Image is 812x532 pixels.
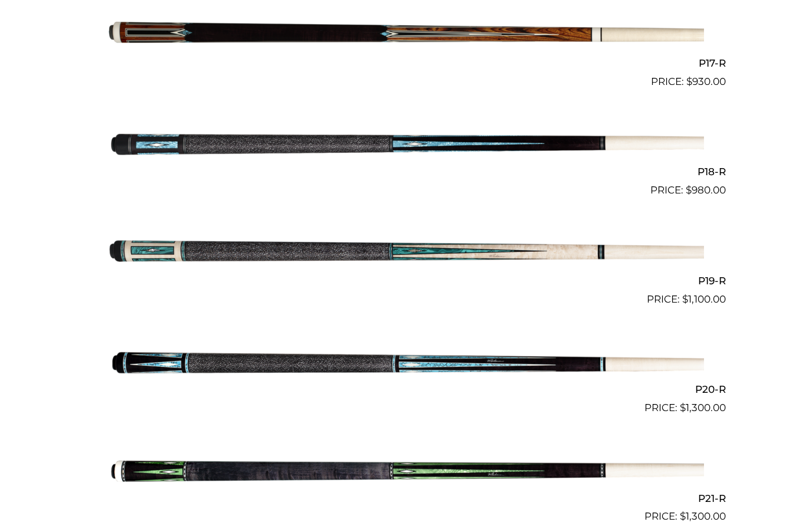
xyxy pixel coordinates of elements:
[680,402,686,413] span: $
[108,94,704,193] img: P18-R
[86,161,726,183] h2: P18-R
[682,293,688,305] span: $
[686,75,692,87] span: $
[680,510,726,522] bdi: 1,300.00
[86,379,726,400] h2: P20-R
[108,421,704,520] img: P21-R
[686,184,726,196] bdi: 980.00
[86,52,726,74] h2: P17-R
[86,487,726,509] h2: P21-R
[108,203,704,302] img: P19-R
[86,421,726,524] a: P21-R $1,300.00
[86,94,726,198] a: P18-R $980.00
[86,270,726,291] h2: P19-R
[686,184,692,196] span: $
[680,402,726,413] bdi: 1,300.00
[686,75,726,87] bdi: 930.00
[86,203,726,307] a: P19-R $1,100.00
[108,312,704,411] img: P20-R
[680,510,686,522] span: $
[682,293,726,305] bdi: 1,100.00
[86,312,726,416] a: P20-R $1,300.00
